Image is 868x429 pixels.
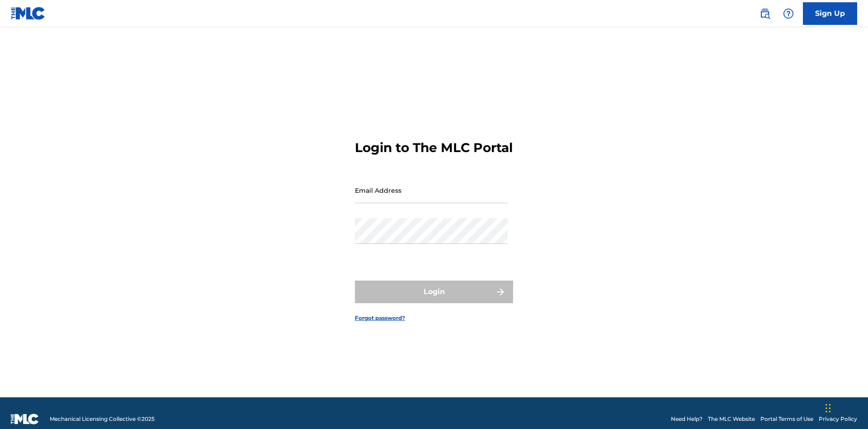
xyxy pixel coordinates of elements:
h3: Login to The MLC Portal [355,140,513,156]
a: Need Help? [671,415,703,423]
a: Forgot password? [355,314,405,322]
div: Drag [826,395,831,422]
span: Mechanical Licensing Collective © 2025 [50,415,155,423]
img: logo [11,414,39,424]
a: Privacy Policy [819,415,857,423]
img: MLC Logo [11,7,46,20]
a: Sign Up [803,2,857,25]
a: Public Search [756,5,774,23]
img: search [759,8,770,19]
img: help [783,8,794,19]
a: Portal Terms of Use [760,415,813,423]
a: The MLC Website [708,415,755,423]
div: Help [779,5,797,23]
iframe: Chat Widget [823,386,868,429]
